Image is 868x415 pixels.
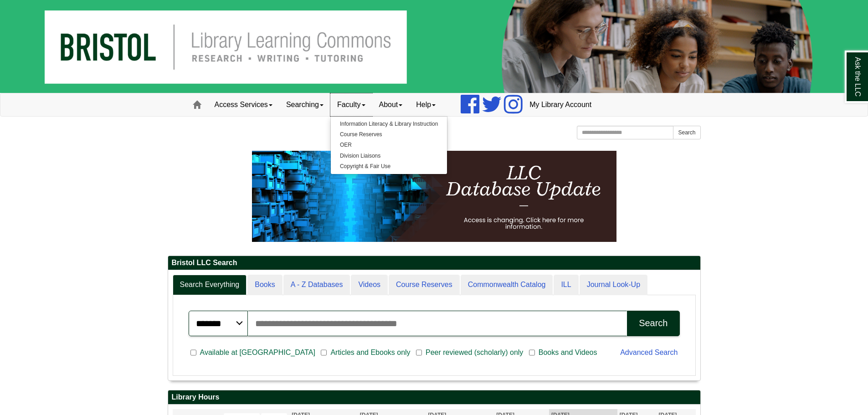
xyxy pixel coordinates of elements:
[321,348,327,357] input: Articles and Ebooks only
[372,93,410,116] a: About
[208,93,279,116] a: Access Services
[331,161,447,172] a: Copyright & Fair Use
[673,126,700,139] button: Search
[351,275,388,295] a: Videos
[523,93,598,116] a: My Library Account
[535,347,601,358] span: Books and Videos
[422,347,527,358] span: Peer reviewed (scholarly) only
[196,347,319,358] span: Available at [GEOGRAPHIC_DATA]
[461,275,553,295] a: Commonwealth Catalog
[554,275,578,295] a: ILL
[529,348,535,357] input: Books and Videos
[416,348,422,357] input: Peer reviewed (scholarly) only
[279,93,330,116] a: Searching
[580,275,647,295] a: Journal Look-Up
[627,311,679,336] button: Search
[283,275,350,295] a: A - Z Databases
[168,390,700,405] h2: Library Hours
[331,129,447,140] a: Course Reserves
[389,275,460,295] a: Course Reserves
[331,140,447,150] a: OER
[252,151,616,242] img: HTML tutorial
[327,347,414,358] span: Articles and Ebooks only
[409,93,442,116] a: Help
[247,275,282,295] a: Books
[173,275,247,295] a: Search Everything
[331,119,447,129] a: Information Literacy & Library Instruction
[330,93,372,116] a: Faculty
[190,348,196,357] input: Available at [GEOGRAPHIC_DATA]
[331,151,447,161] a: Division Liaisons
[639,318,668,328] div: Search
[620,348,678,356] a: Advanced Search
[168,256,700,270] h2: Bristol LLC Search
